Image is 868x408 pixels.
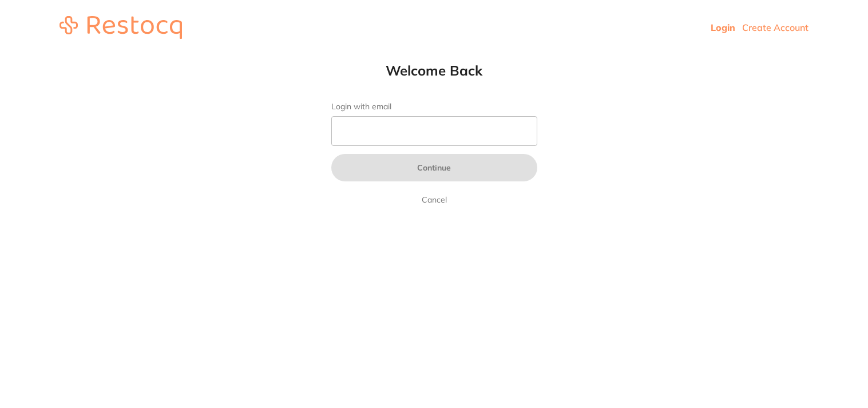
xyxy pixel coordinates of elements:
[308,62,560,79] h1: Welcome Back
[711,22,735,33] a: Login
[331,102,537,112] label: Login with email
[331,154,537,181] button: Continue
[742,22,808,33] a: Create Account
[419,193,449,207] a: Cancel
[60,16,182,39] img: restocq_logo.svg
